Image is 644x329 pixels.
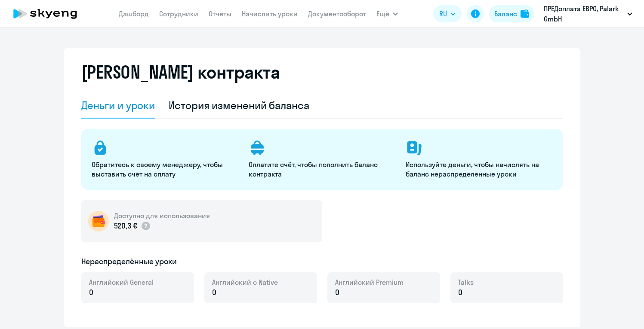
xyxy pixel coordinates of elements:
[81,98,155,112] div: Деньги и уроки
[92,160,238,179] p: Обратитесь к своему менеджеру, чтобы выставить счёт на оплату
[376,9,389,19] span: Ещё
[406,160,552,179] p: Используйте деньги, чтобы начислять на баланс нераспределённые уроки
[88,211,109,232] img: wallet-circle.png
[494,9,517,19] div: Баланс
[308,9,366,18] a: Документооборот
[249,160,395,179] p: Оплатите счёт, чтобы пополнить баланс контракта
[212,277,278,287] span: Английский с Native
[521,9,529,18] img: balance
[159,9,198,18] a: Сотрудники
[335,287,339,298] span: 0
[81,256,177,267] h5: Нераспределённые уроки
[169,98,309,112] div: История изменений баланса
[335,277,404,287] span: Английский Premium
[212,287,216,298] span: 0
[114,211,210,220] h5: Доступно для использования
[242,9,298,18] a: Начислить уроки
[209,9,231,18] a: Отчеты
[119,9,149,18] a: Дашборд
[89,277,154,287] span: Английский General
[489,5,534,22] button: Балансbalance
[544,3,624,24] p: ПРЕДоплата ЕВРО, Palark GmbH
[439,9,447,19] span: RU
[458,287,462,298] span: 0
[376,5,398,22] button: Ещё
[81,62,280,82] h2: [PERSON_NAME] контракта
[539,3,637,24] button: ПРЕДоплата ЕВРО, Palark GmbH
[89,287,93,298] span: 0
[433,5,462,22] button: RU
[458,277,474,287] span: Talks
[114,220,151,232] p: 520,3 €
